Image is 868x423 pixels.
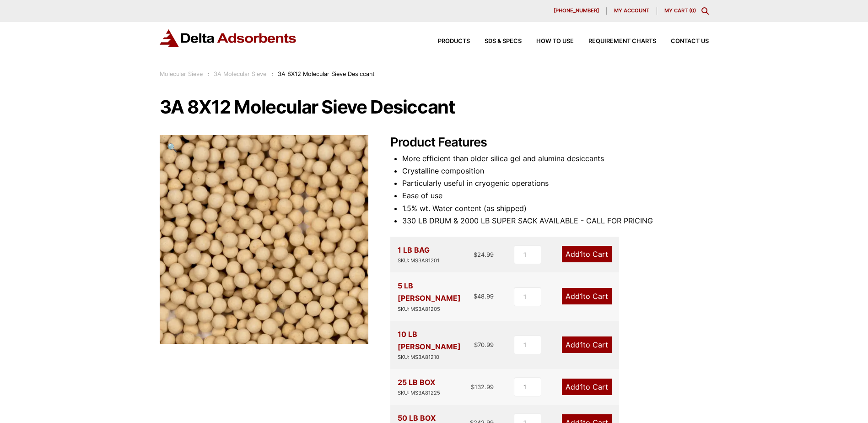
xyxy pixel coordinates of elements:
[398,256,439,265] div: SKU: MS3A81201
[402,202,709,215] li: 1.5% wt. Water content (as shipped)
[471,383,494,390] bdi: 132.99
[546,7,607,15] a: [PHONE_NUMBER]
[580,292,583,301] span: 1
[398,328,474,362] div: 10 LB [PERSON_NAME]
[390,135,709,150] h2: Product Features
[398,389,440,397] div: SKU: MS3A81225
[474,293,494,300] bdi: 48.99
[471,383,474,390] span: $
[664,7,696,14] a: My Cart (0)
[160,29,297,47] img: Delta Adsorbents
[398,305,474,314] div: SKU: MS3A81205
[278,70,375,77] span: 3A 8X12 Molecular Sieve Desiccant
[214,70,266,77] a: 3A Molecular Sieve
[485,38,522,44] span: SDS & SPECS
[402,190,709,202] li: Ease of use
[398,244,439,265] div: 1 LB BAG
[580,249,583,259] span: 1
[398,353,474,362] div: SKU: MS3A81210
[160,98,709,117] h1: 3A 8X12 Molecular Sieve Desiccant
[536,38,574,44] span: How to Use
[580,340,583,349] span: 1
[580,382,583,391] span: 1
[554,8,599,13] span: [PHONE_NUMBER]
[402,215,709,227] li: 330 LB DRUM & 2000 LB SUPER SACK AVAILABLE - CALL FOR PRICING
[398,280,474,313] div: 5 LB [PERSON_NAME]
[562,336,612,353] a: Add1to Cart
[671,38,709,44] span: Contact Us
[167,142,178,152] span: 🔍
[474,251,477,258] span: $
[474,341,494,348] bdi: 70.99
[691,7,694,14] span: 0
[522,38,574,44] a: How to Use
[607,7,657,15] a: My account
[160,135,185,160] a: View full-screen image gallery
[474,341,478,348] span: $
[402,165,709,177] li: Crystalline composition
[614,8,649,13] span: My account
[656,38,709,44] a: Contact Us
[423,38,470,44] a: Products
[574,38,656,44] a: Requirement Charts
[160,70,203,77] a: Molecular Sieve
[588,38,656,44] span: Requirement Charts
[562,379,612,395] a: Add1to Cart
[271,70,273,77] span: :
[562,246,612,262] a: Add1to Cart
[474,293,477,300] span: $
[402,152,709,165] li: More efficient than older silica gel and alumina desiccants
[470,38,522,44] a: SDS & SPECS
[562,288,612,304] a: Add1to Cart
[207,70,209,77] span: :
[438,38,470,44] span: Products
[474,251,494,258] bdi: 24.99
[398,376,440,397] div: 25 LB BOX
[402,177,709,190] li: Particularly useful in cryogenic operations
[701,7,709,15] div: Toggle Modal Content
